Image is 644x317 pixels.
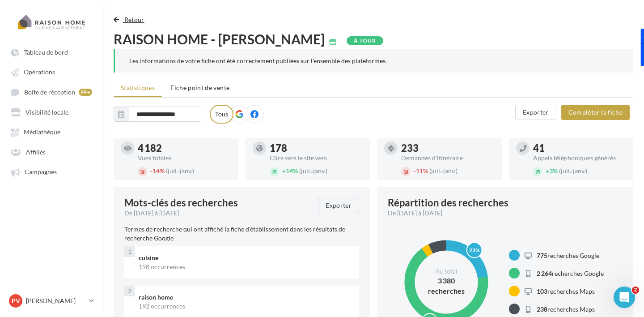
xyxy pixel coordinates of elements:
[533,155,627,161] div: Appels téléphoniques générés
[24,129,60,136] span: Médiathèque
[401,143,495,153] div: 233
[537,252,547,259] span: 775
[537,252,599,259] span: recherches Google
[166,167,194,175] span: (juil.-janv.)
[139,293,352,302] div: raison home
[5,124,97,140] a: Médiathèque
[537,287,547,295] span: 103
[129,56,619,65] div: Les informations de votre fiche ont été correctement publiées sur l’ensemble des plateformes.
[632,287,639,294] span: 2
[138,143,231,153] div: 4 182
[139,302,352,311] div: 192 occurrences
[388,198,508,208] div: Répartition des recherches
[124,209,311,218] div: De [DATE] à [DATE]
[150,167,153,175] span: -
[537,270,604,277] span: recherches Google
[114,14,148,25] button: Retour
[124,246,135,257] div: 1
[414,167,416,175] span: -
[318,198,359,213] button: Exporter
[414,167,428,175] span: 11%
[26,148,46,156] span: Affiliés
[24,48,68,56] span: Tableau de bord
[388,209,615,218] div: De [DATE] à [DATE]
[533,143,627,153] div: 41
[5,104,97,120] a: Visibilité locale
[537,270,552,277] span: 2 264
[270,155,363,161] div: Clics vers le site web
[561,105,630,120] button: Compléter la fiche
[282,167,286,175] span: +
[5,44,97,60] a: Tableau de bord
[537,305,595,313] span: recherches Maps
[537,305,547,313] span: 238
[515,105,556,120] button: Exporter
[170,84,229,91] span: Fiche point de vente
[14,23,21,30] img: website_grey.svg
[5,163,97,180] a: Campagnes
[614,287,635,308] iframe: Intercom live chat
[5,144,97,160] a: Affiliés
[79,89,92,96] div: 99+
[139,253,352,262] div: cuisine
[124,198,238,208] span: Mots-clés des recherches
[401,155,495,161] div: Demandes d'itinéraire
[138,155,231,161] div: Vues totales
[12,296,20,305] span: PV
[429,167,458,175] span: (juil.-janv.)
[36,52,43,59] img: tab_domain_overview_orange.svg
[14,14,21,21] img: logo_orange.svg
[102,52,109,59] img: tab_keywords_by_traffic_grey.svg
[559,167,587,175] span: (juil.-janv.)
[546,167,549,175] span: +
[24,69,55,76] span: Opérations
[124,286,135,296] div: 2
[124,16,144,23] span: Retour
[299,167,327,175] span: (juil.-janv.)
[139,262,352,271] div: 198 occurrences
[558,108,633,116] a: Compléter la fiche
[25,168,57,176] span: Campagnes
[7,292,96,309] a: PV [PERSON_NAME]
[111,53,137,59] div: Mots-clés
[546,167,558,175] span: 3%
[25,14,44,21] div: v 4.0.25
[24,88,75,96] span: Boîte de réception
[5,84,97,100] a: Boîte de réception 99+
[124,225,359,243] p: Termes de recherche qui ont affiché la fiche d'établissement dans les résultats de recherche Google
[5,64,97,80] a: Opérations
[347,36,383,45] div: À jour
[23,23,101,30] div: Domaine: [DOMAIN_NAME]
[114,32,325,46] span: RAISON HOME - [PERSON_NAME]
[25,108,68,116] span: Visibilité locale
[282,167,298,175] span: 14%
[537,287,595,295] span: recherches Maps
[26,296,85,305] p: [PERSON_NAME]
[150,167,165,175] span: 14%
[270,143,363,153] div: 178
[210,105,233,124] label: Tous
[46,53,69,59] div: Domaine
